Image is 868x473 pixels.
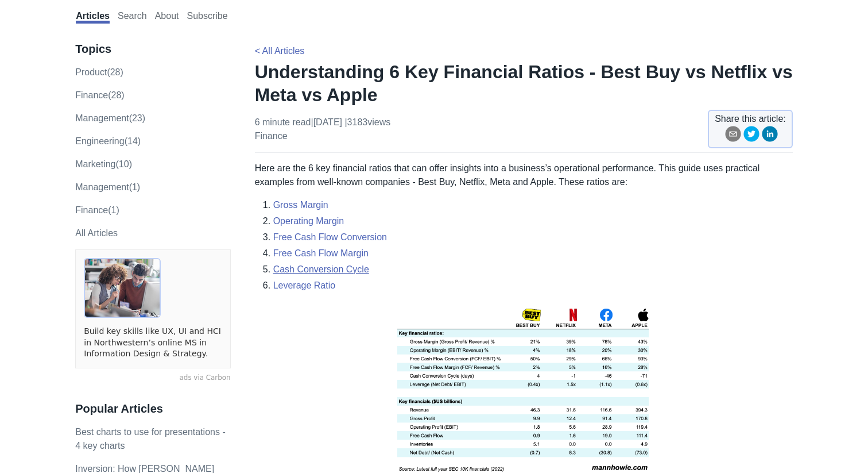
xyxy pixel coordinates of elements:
h1: Understanding 6 Key Financial Ratios - Best Buy vs Netflix vs Meta vs Apple [255,60,793,106]
img: ads via Carbon [84,258,161,318]
a: About [155,11,179,24]
a: < All Articles [255,46,305,56]
a: Finance(1) [75,205,119,215]
span: Share this article: [715,112,786,126]
a: product(28) [75,67,123,77]
a: All Articles [75,228,118,238]
a: ads via Carbon [75,373,230,383]
a: management(23) [75,113,145,123]
button: linkedin [762,126,778,146]
a: Free Cash Flow Margin [273,248,369,258]
a: Management(1) [75,182,140,192]
a: Leverage Ratio [273,280,336,290]
a: Articles [76,11,110,24]
h3: Topics [75,42,230,56]
button: email [725,126,741,146]
h3: Popular Articles [75,402,230,416]
p: Here are the 6 key financial ratios that can offer insights into a business’s operational perform... [255,161,793,189]
a: engineering(14) [75,136,141,146]
a: Operating Margin [273,216,344,226]
span: | 3183 views [344,117,390,127]
a: marketing(10) [75,159,132,169]
a: Cash Conversion Cycle [273,264,369,274]
a: finance(28) [75,90,124,100]
p: 6 minute read | [DATE] [255,116,391,143]
a: Build key skills like UX, UI and HCI in Northwestern’s online MS in Information Design & Strategy. [84,326,222,360]
a: Free Cash Flow Conversion [273,232,387,242]
a: finance [255,131,288,141]
a: Subscribe [187,11,227,24]
button: twitter [743,126,759,146]
a: Gross Margin [273,200,328,210]
a: Search [118,11,147,24]
a: Best charts to use for presentations - 4 key charts [75,427,225,451]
